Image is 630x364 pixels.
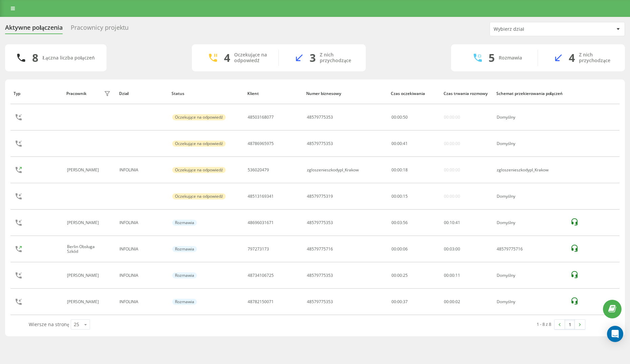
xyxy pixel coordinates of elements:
div: Z nich przychodzące [320,52,356,64]
div: 48579775319 [307,194,333,199]
span: 00 [450,299,454,305]
div: 00:00:00 [444,141,460,146]
div: Dział [119,91,165,96]
div: Oczekujące na odpowiedź [172,167,226,173]
div: 48786965975 [248,141,274,146]
div: [PERSON_NAME] [67,273,100,278]
span: 15 [403,193,408,199]
div: 5 [489,51,495,64]
div: 48579775353 [307,273,333,278]
div: Domyślny [497,299,563,304]
span: 41 [455,220,460,225]
div: 1 - 8 z 8 [537,321,551,327]
div: : : [391,194,408,199]
span: 00 [444,220,449,225]
div: : : [444,247,460,251]
div: Rozmawia [499,55,522,61]
div: 00:00:00 [444,168,460,172]
span: 50 [403,114,408,120]
div: Open Intercom Messenger [607,326,623,342]
div: Rozmawia [172,272,197,278]
div: [PERSON_NAME] [67,168,100,172]
div: Rozmawia [172,246,197,252]
div: 48513169341 [248,194,274,199]
div: Berlin Obsługa Szkód [67,244,103,254]
div: Oczekujące na odpowiedź [172,193,226,199]
div: : : [444,220,460,225]
div: 48579775716 [497,247,563,251]
div: 8 [32,51,38,64]
div: 48579775353 [307,299,333,304]
span: 00 [444,272,449,278]
span: 00 [455,246,460,252]
span: 00 [397,193,402,199]
div: Status [172,91,241,96]
div: 48782150071 [248,299,274,304]
div: 25 [74,321,79,328]
div: Pracownicy projektu [71,24,129,34]
div: Rozmawia [172,299,197,305]
div: Łączna liczba połączeń [42,55,94,61]
span: Wiersze na stronę [29,321,69,327]
span: 00 [397,141,402,146]
span: 00 [450,272,454,278]
div: 48579775353 [307,115,333,120]
div: 48579775353 [307,141,333,146]
div: 48503168077 [248,115,274,120]
div: 00:03:56 [391,220,437,225]
div: 00:00:25 [391,273,437,278]
div: INFOLINIA [119,220,165,225]
div: [PERSON_NAME] [67,299,100,304]
span: 00 [391,167,396,173]
div: Domyślny [497,141,563,146]
div: Aktywne połączenia [5,24,63,34]
span: 00 [397,167,402,173]
div: Numer biznesowy [306,91,384,96]
div: INFOLINIA [119,273,165,278]
div: INFOLINIA [119,168,165,172]
div: 48734106725 [248,273,274,278]
div: : : [444,299,460,304]
span: 18 [403,167,408,173]
div: Klient [247,91,300,96]
span: 00 [391,193,396,199]
div: Domyślny [497,220,563,225]
div: 00:00:00 [444,194,460,199]
span: 00 [397,114,402,120]
div: Czas oczekiwania [391,91,437,96]
div: : : [444,273,460,278]
div: [PERSON_NAME] [67,220,100,225]
div: 00:00:37 [391,299,437,304]
div: Domyślny [497,194,563,199]
div: Rozmawia [172,220,197,226]
span: 00 [444,299,449,305]
div: 3 [310,51,316,64]
span: 41 [403,141,408,146]
span: 00 [444,246,449,252]
div: zgloszenieszkodypl_Krakow [307,168,359,172]
div: Domyślny [497,115,563,120]
span: 00 [391,141,396,146]
div: Oczekujące na odpowiedź [172,141,226,147]
div: INFOLINIA [119,299,165,304]
div: zgloszenieszkodypl_Krakow [497,168,563,172]
div: Oczekujące na odpowiedź [234,52,268,64]
div: 00:00:06 [391,247,437,251]
div: Schemat przekierowania połączeń [496,91,564,96]
div: 797273173 [248,247,269,251]
span: 03 [450,246,454,252]
div: Oczekujące na odpowiedź [172,114,226,120]
div: 48579775353 [307,220,333,225]
div: Domyślny [497,273,563,278]
div: Pracownik [66,91,87,96]
div: 536020479 [248,168,269,172]
span: 11 [455,272,460,278]
div: Czas trwania rozmowy [444,91,490,96]
div: Typ [14,91,60,96]
div: : : [391,141,408,146]
span: 00 [391,114,396,120]
a: 1 [565,320,575,329]
div: 48696031671 [248,220,274,225]
div: Wybierz dział [494,26,575,32]
div: Z nich przychodzące [579,52,615,64]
